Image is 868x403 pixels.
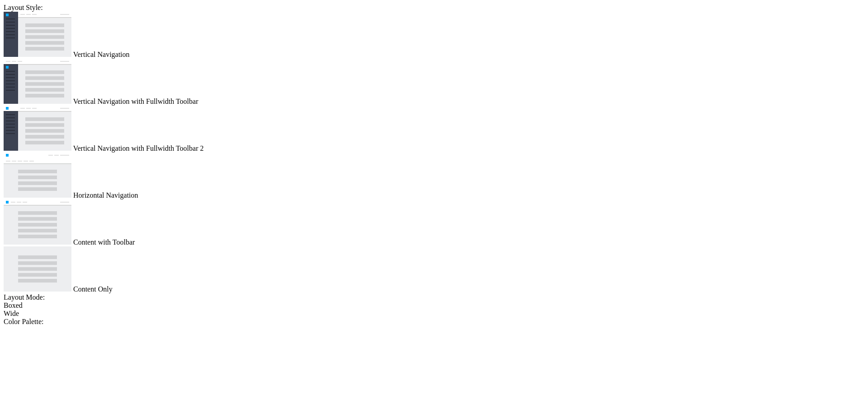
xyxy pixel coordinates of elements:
span: Vertical Navigation with Fullwidth Toolbar 2 [73,144,204,152]
md-radio-button: Vertical Navigation with Fullwidth Toolbar 2 [4,106,864,153]
img: vertical-nav-with-full-toolbar-2.jpg [4,106,71,151]
span: Content with Toolbar [73,238,135,246]
md-radio-button: Boxed [4,301,864,310]
img: horizontal-nav.jpg [4,153,71,198]
md-radio-button: Vertical Navigation [4,12,864,59]
span: Horizontal Navigation [73,191,138,199]
div: Layout Mode: [4,293,864,301]
div: Color Palette: [4,318,864,326]
md-radio-button: Content with Toolbar [4,199,864,246]
md-radio-button: Wide [4,310,864,318]
md-radio-button: Content Only [4,246,864,293]
md-radio-button: Horizontal Navigation [4,153,864,199]
span: Content Only [73,285,113,293]
img: content-only.jpg [4,246,71,292]
img: vertical-nav.jpg [4,12,71,57]
md-radio-button: Vertical Navigation with Fullwidth Toolbar [4,59,864,106]
img: vertical-nav-with-full-toolbar.jpg [4,59,71,104]
img: content-with-toolbar.jpg [4,199,71,245]
span: Vertical Navigation [73,51,130,58]
span: Vertical Navigation with Fullwidth Toolbar [73,97,198,105]
div: Layout Style: [4,4,864,12]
